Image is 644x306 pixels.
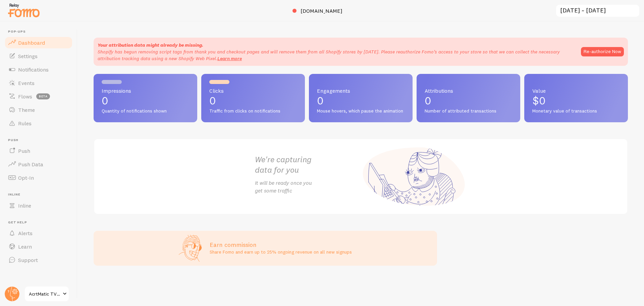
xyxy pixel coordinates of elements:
a: Rules [4,117,73,130]
span: Pop-ups [8,30,73,34]
h3: Earn commission [210,241,352,249]
a: Events [4,76,73,90]
a: Alerts [4,226,73,240]
a: Push Data [4,158,73,171]
span: Monetary value of transactions [532,108,620,114]
span: Inline [8,192,73,197]
p: Share Fomo and earn up to 25% ongoing revenue on all new signups [210,249,352,255]
span: Push [8,138,73,142]
span: Inline [18,202,31,209]
span: Events [18,80,35,86]
span: Dashboard [18,39,45,46]
p: Shopify has begun removing script tags from thank you and checkout pages and will remove them fro... [98,48,574,62]
span: Flows [18,93,32,100]
a: AcrtMatic TV Enclosure [24,286,69,302]
span: $0 [532,94,546,107]
p: 0 [102,95,189,106]
span: Clicks [209,88,297,93]
span: Impressions [102,88,189,93]
p: It will be ready once you get some traffic [255,179,361,194]
h2: We're capturing data for you [255,154,361,175]
a: Support [4,253,73,267]
a: Flows beta [4,90,73,103]
span: Learn [18,243,32,250]
a: Notifications [4,63,73,76]
span: beta [36,93,50,99]
span: Push [18,147,30,154]
span: Value [532,88,620,93]
span: Settings [18,53,38,59]
p: 0 [209,95,297,106]
span: Alerts [18,230,33,236]
strong: Your attribution data might already be missing. [98,42,203,48]
span: Notifications [18,66,49,73]
a: Theme [4,103,73,117]
a: Push [4,144,73,158]
span: AcrtMatic TV Enclosure [29,290,61,298]
a: Settings [4,49,73,63]
p: 0 [425,95,512,106]
a: Learn more [217,55,242,61]
button: Re-authorize Now [581,47,624,56]
span: Traffic from clicks on notifications [209,108,297,114]
span: Theme [18,106,35,113]
span: Engagements [317,88,405,93]
span: Support [18,257,38,263]
p: 0 [317,95,405,106]
a: Inline [4,199,73,212]
img: fomo-relay-logo-orange.svg [7,2,41,19]
a: Learn [4,240,73,253]
span: Attributions [425,88,512,93]
span: Mouse hovers, which pause the animation [317,108,405,114]
span: Push Data [18,161,43,168]
span: Get Help [8,220,73,225]
span: Quantity of notifications shown [102,108,189,114]
span: Opt-In [18,174,34,181]
span: Number of attributed transactions [425,108,512,114]
span: Rules [18,120,32,127]
a: Opt-In [4,171,73,184]
a: Dashboard [4,36,73,49]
